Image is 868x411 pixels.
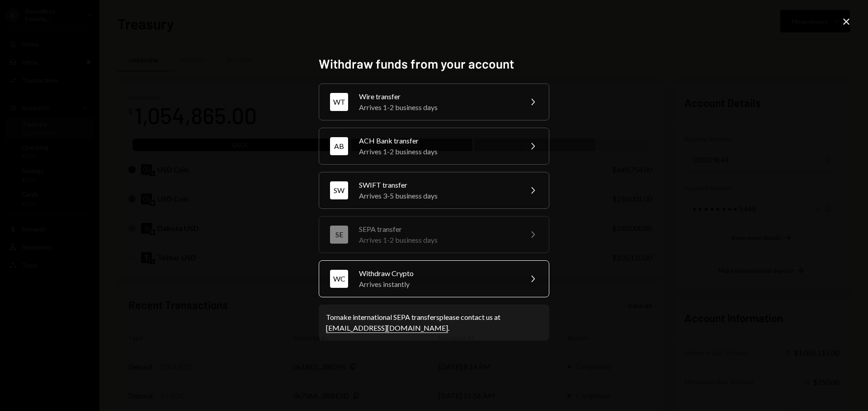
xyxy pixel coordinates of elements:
div: Arrives 3-5 business days [359,190,516,201]
a: [EMAIL_ADDRESS][DOMAIN_NAME] [326,323,448,333]
div: Wire transfer [359,91,516,102]
div: SWIFT transfer [359,180,516,190]
button: WCWithdraw CryptoArrives instantly [319,260,549,297]
div: ACH Bank transfer [359,135,516,146]
div: Withdraw Crypto [359,268,516,279]
div: To make international SEPA transfers please contact us at . [326,312,542,333]
button: SWSWIFT transferArrives 3-5 business days [319,172,549,209]
button: SESEPA transferArrives 1-2 business days [319,216,549,253]
div: SE [330,226,348,244]
div: Arrives 1-2 business days [359,146,516,157]
div: SW [330,181,348,199]
div: AB [330,137,348,155]
h2: Withdraw funds from your account [319,55,549,73]
div: Arrives 1-2 business days [359,102,516,113]
button: ABACH Bank transferArrives 1-2 business days [319,128,549,165]
div: SEPA transfer [359,224,516,235]
div: WT [330,93,348,111]
button: WTWire transferArrives 1-2 business days [319,83,549,120]
div: Arrives 1-2 business days [359,235,516,245]
div: WC [330,270,348,288]
div: Arrives instantly [359,279,516,290]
